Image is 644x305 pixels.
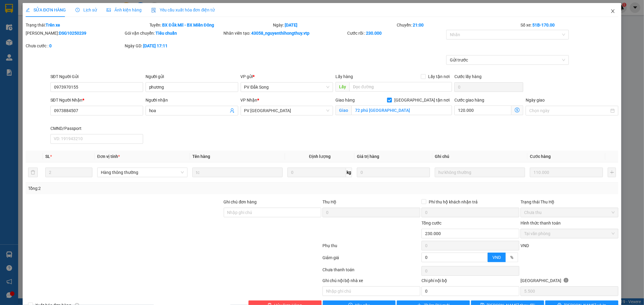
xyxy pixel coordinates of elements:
[241,98,258,102] span: VP Nhận
[285,23,298,27] b: [DATE]
[366,31,382,36] b: 230.000
[421,277,519,286] div: Chi phí nội bộ
[125,30,223,36] div: Gói vận chuyển:
[322,286,420,296] input: Nhập ghi chú
[604,3,621,20] button: Close
[143,43,168,48] b: [DATE] 17:11
[50,73,143,80] div: SĐT Người Gửi
[426,73,452,80] span: Lấy tận nơi
[309,154,331,159] span: Định lượng
[435,168,525,177] input: Ghi Chú
[335,74,353,79] span: Lấy hàng
[392,97,452,103] span: [GEOGRAPHIC_DATA] tận nơi
[75,8,80,12] span: clock-circle
[26,8,30,12] span: edit
[529,107,609,114] input: Ngày giao
[530,168,603,177] input: 0
[162,23,214,27] b: BX Đắk Mil - BX Miền Đông
[224,208,322,217] input: Ghi chú đơn hàng
[521,199,618,205] div: Trạng thái Thu Hộ
[346,168,352,177] span: kg
[97,154,120,159] span: Đơn vị tính
[50,97,143,103] div: SĐT Người Nhận
[273,22,396,28] div: Ngày:
[492,255,501,260] span: VND
[521,277,618,286] div: [GEOGRAPHIC_DATA]
[244,83,330,92] span: PV Đắk Song
[413,23,424,27] b: 21:00
[450,55,565,64] span: Gửi trước
[149,22,273,28] div: Tuyến:
[396,22,520,28] div: Chuyến:
[520,22,619,28] div: Số xe:
[252,31,310,36] b: 43058_nguyenthihongthuy.vtp
[146,73,238,80] div: Người gửi
[59,31,86,36] b: DSG10250239
[521,243,529,248] span: VND
[107,8,111,12] span: picture
[224,30,346,36] div: Nhân viên tạo:
[192,154,210,159] span: Tên hàng
[610,9,615,14] span: close
[532,23,555,27] b: 51B-170.00
[125,42,223,49] div: Ngày GD:
[426,199,480,205] span: Phí thu hộ khách nhận trả
[151,8,215,12] span: Yêu cầu xuất hóa đơn điện tử
[75,8,97,12] span: Lịch sử
[564,278,569,283] span: info-circle
[510,255,513,260] span: %
[322,254,421,265] div: Giảm giá
[322,266,421,277] div: Chưa thanh toán
[151,8,156,13] img: icon
[224,200,257,204] label: Ghi chú đơn hàng
[49,43,52,48] b: 0
[192,168,283,177] input: VD: Bàn, Ghế
[524,208,615,217] span: Chưa thu
[26,8,66,12] span: SỬA ĐƠN HÀNG
[530,154,551,159] span: Cước hàng
[25,22,149,28] div: Trạng thái:
[454,82,523,92] input: Cước lấy hàng
[146,97,238,103] div: Người nhận
[526,98,545,102] label: Ngày giao
[335,82,349,92] span: Lấy
[515,108,520,112] span: dollar-circle
[244,106,330,115] span: PV Tân Bình
[347,30,445,36] div: Cước rồi :
[50,125,143,132] div: CMND/Passport
[608,168,616,177] button: plus
[101,168,184,177] span: Hàng thông thường
[28,185,248,192] div: Tổng: 2
[241,73,333,80] div: VP gửi
[521,221,561,225] label: Hình thức thanh toán
[335,105,351,115] span: Giao
[155,31,177,36] b: Tiêu chuẩn
[454,98,484,102] label: Cước giao hàng
[357,154,379,159] span: Giá trị hàng
[335,98,355,102] span: Giao hàng
[524,229,615,238] span: Tại văn phòng
[351,105,452,115] input: Giao tận nơi
[28,168,38,177] button: delete
[421,221,441,225] span: Tổng cước
[454,74,482,79] label: Cước lấy hàng
[46,23,60,27] b: Trên xe
[26,42,123,49] div: Chưa cước :
[322,200,336,204] span: Thu Hộ
[230,108,235,113] span: user-add
[26,30,123,36] div: [PERSON_NAME]:
[349,82,452,92] input: Dọc đường
[322,277,420,286] div: Ghi chú nội bộ nhà xe
[322,242,421,253] div: Phụ thu
[45,154,50,159] span: SL
[454,105,511,115] input: Cước giao hàng
[357,168,430,177] input: 0
[432,151,527,162] th: Ghi chú
[107,8,142,12] span: Ảnh kiện hàng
